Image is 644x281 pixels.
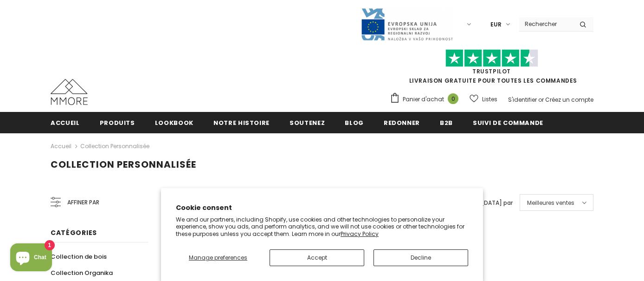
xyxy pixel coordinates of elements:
[51,141,71,152] a: Accueil
[51,79,88,105] img: Cas MMORE
[508,96,537,104] a: S'identifier
[448,93,458,104] span: 0
[403,95,444,104] span: Panier d'achat
[176,216,468,238] p: We and our partners, including Shopify, use cookies and other technologies to personalize your ex...
[361,20,453,28] a: Javni Razpis
[270,249,364,266] button: Accept
[390,92,463,106] a: Panier d'achat 0
[290,112,325,133] a: soutenez
[51,228,97,237] span: Catégories
[374,249,468,266] button: Decline
[189,254,247,261] span: Manage preferences
[80,142,149,150] a: Collection personnalisée
[390,53,593,85] span: LIVRAISON GRATUITE POUR TOUTES LES COMMANDES
[545,96,593,104] a: Créez un compte
[519,17,573,31] input: Search Site
[440,118,453,127] span: B2B
[473,118,543,127] span: Suivi de commande
[155,112,193,133] a: Lookbook
[440,112,453,133] a: B2B
[345,118,364,127] span: Blog
[176,249,260,266] button: Manage preferences
[51,158,196,171] span: Collection personnalisée
[470,91,497,107] a: Listes
[290,118,325,127] span: soutenez
[472,67,511,75] a: TrustPilot
[361,7,453,41] img: Javni Razpis
[345,112,364,133] a: Blog
[51,265,113,281] a: Collection Organika
[341,230,379,238] a: Privacy Policy
[7,243,55,274] inbox-online-store-chat: Shopify online store chat
[445,49,538,67] img: Faites confiance aux étoiles pilotes
[100,118,135,127] span: Produits
[176,203,468,213] h2: Cookie consent
[473,112,543,133] a: Suivi de commande
[51,248,107,265] a: Collection de bois
[384,118,420,127] span: Redonner
[51,118,80,127] span: Accueil
[51,268,113,277] span: Collection Organika
[538,96,544,104] span: or
[155,118,193,127] span: Lookbook
[51,252,107,261] span: Collection de bois
[213,118,270,127] span: Notre histoire
[51,112,80,133] a: Accueil
[482,95,497,104] span: Listes
[213,112,270,133] a: Notre histoire
[490,20,502,29] span: EUR
[67,197,99,208] span: Affiner par
[100,112,135,133] a: Produits
[527,198,574,208] span: Meilleures ventes
[384,112,420,133] a: Redonner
